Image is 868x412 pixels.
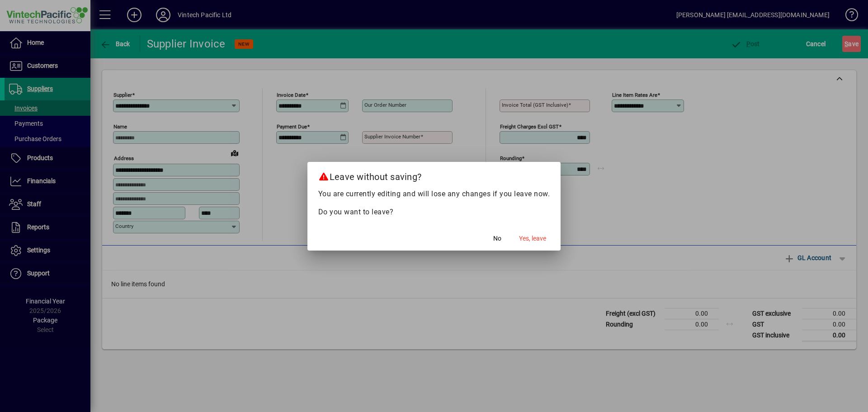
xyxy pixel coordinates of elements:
[483,231,512,247] button: No
[519,234,546,243] span: Yes, leave
[515,231,550,247] button: Yes, leave
[307,162,561,188] h2: Leave without saving?
[318,189,550,199] p: You are currently editing and will lose any changes if you leave now.
[493,234,501,243] span: No
[318,207,550,218] p: Do you want to leave?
